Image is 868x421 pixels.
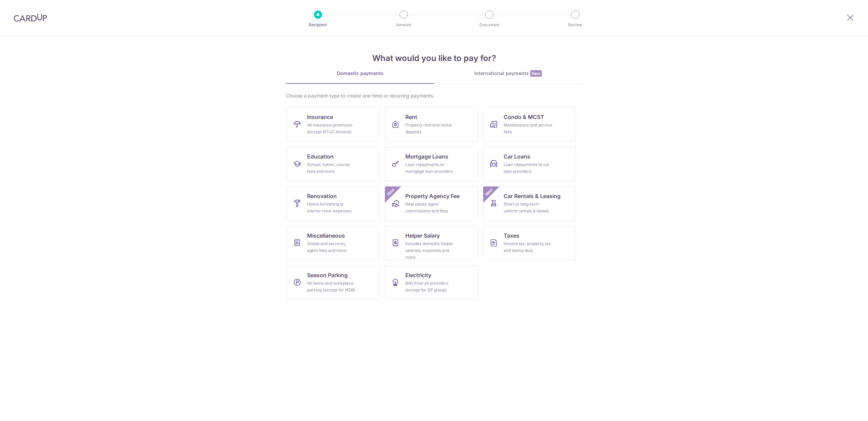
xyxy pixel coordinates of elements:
[504,240,553,254] div: Income tax, property tax and stamp duty
[287,147,379,181] a: EducationSchool, tuition, course fees and more
[405,113,417,121] span: Rent
[14,14,47,22] img: CardUp
[287,226,379,260] a: MiscellaneousGoods and services, agent fees and more
[378,21,429,28] p: Amount
[385,226,478,260] a: Helper SalaryIncludes domestic helper salaries, expenses and more
[307,192,337,200] span: Renovation
[464,21,515,28] p: Document
[385,147,478,181] a: Mortgage LoansLoan repayments to mortgage loan providers
[504,113,544,121] span: Condo & MCST
[504,231,519,240] span: Taxes
[307,231,345,240] span: Miscellaneous
[504,192,561,200] span: Car Rentals & Leasing
[307,152,334,161] span: Education
[286,92,582,99] div: Choose a payment type to create one-time or recurring payments.
[287,186,379,221] a: RenovationHome furnishing or interior reno-expenses
[385,266,478,300] a: ElectricityBills from all providers (except for SP group)
[405,271,431,279] span: Electricity
[434,70,582,77] div: International payments
[504,201,553,214] div: Short or long‑term vehicle rentals & leases
[405,231,440,240] span: Helper Salary
[405,280,454,294] div: Bills from all providers (except for SP group)
[504,122,553,135] div: Maintenance and service fees
[307,201,356,214] div: Home furnishing or interior reno-expenses
[405,240,454,261] div: Includes domestic helper salaries, expenses and more
[385,186,396,198] span: New
[307,122,356,135] div: All insurance premiums (except NTUC Income)
[483,186,576,221] a: Car Rentals & LeasingShort or long‑term vehicle rentals & leasesNew
[405,152,448,161] span: Mortgage Loans
[307,113,333,121] span: Insurance
[307,161,356,175] div: School, tuition, course fees and more
[385,107,478,141] a: RentProperty rent and rental deposits
[405,192,460,200] span: Property Agency Fee
[286,52,582,64] h4: What would you like to pay for?
[483,147,576,181] a: Car LoansLoan repayments to car loan providers
[307,240,356,254] div: Goods and services, agent fees and more
[504,152,530,161] span: Car Loans
[483,226,576,260] a: TaxesIncome tax, property tax and stamp duty
[287,266,379,300] a: Season ParkingAll home and workplace parking (except for HDB)
[405,122,454,135] div: Property rent and rental deposits
[405,201,454,214] div: Real estate agent commissions and fees
[293,21,343,28] p: Recipient
[405,161,454,175] div: Loan repayments to mortgage loan providers
[307,280,356,294] div: All home and workplace parking (except for HDB)
[483,107,576,141] a: Condo & MCSTMaintenance and service fees
[530,70,542,77] span: New
[287,107,379,141] a: InsuranceAll insurance premiums (except NTUC Income)
[550,21,601,28] p: Review
[307,271,348,279] span: Season Parking
[286,70,434,77] div: Domestic payments
[483,186,495,198] span: New
[385,186,478,221] a: Property Agency FeeReal estate agent commissions and feesNew
[504,161,553,175] div: Loan repayments to car loan providers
